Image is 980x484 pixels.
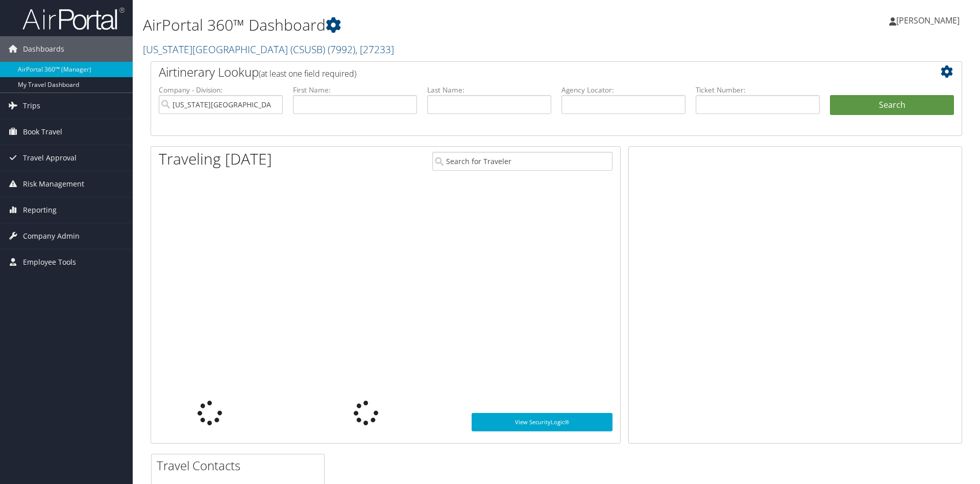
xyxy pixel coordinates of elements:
[23,145,77,171] span: Travel Approval
[143,14,694,36] h1: AirPortal 360™ Dashboard
[896,15,960,26] span: [PERSON_NAME]
[830,95,954,116] button: Search
[23,171,84,197] span: Risk Management
[143,42,394,56] a: [US_STATE][GEOGRAPHIC_DATA] (CSUSB)
[159,85,283,95] label: Company - Division:
[23,93,40,119] span: Trips
[889,5,970,36] a: [PERSON_NAME]
[23,223,80,249] span: Company Admin
[259,68,356,79] span: (at least one field required)
[157,457,324,474] h2: Travel Contacts
[472,413,612,431] a: View SecurityLogic®
[696,85,820,95] label: Ticket Number:
[432,152,612,171] input: Search for Traveler
[561,85,685,95] label: Agency Locator:
[23,197,57,223] span: Reporting
[23,119,62,145] span: Book Travel
[328,42,355,56] span: ( 7992 )
[159,148,272,170] h1: Traveling [DATE]
[22,7,125,31] img: airportal-logo.png
[293,85,417,95] label: First Name:
[23,36,64,62] span: Dashboards
[427,85,551,95] label: Last Name:
[355,42,394,56] span: , [ 27233 ]
[159,63,887,81] h2: Airtinerary Lookup
[23,249,76,275] span: Employee Tools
